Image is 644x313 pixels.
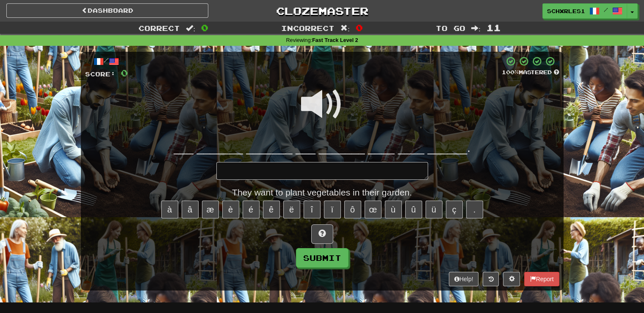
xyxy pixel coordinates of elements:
span: 0 [201,22,208,33]
button: é [243,201,260,218]
span: 0 [356,22,363,33]
button: . [466,201,483,218]
span: : [340,25,350,32]
button: ï [324,201,341,218]
span: : [471,25,481,32]
button: ê [263,201,280,218]
div: / [85,56,128,67]
span: 0 [121,67,128,78]
button: œ [365,201,381,218]
div: ___ _______ _______ ___ _______ ____ ____ ______. [85,140,559,156]
span: Score: [85,70,116,78]
button: à [161,201,178,218]
button: Help! [449,272,479,286]
button: ë [283,201,300,218]
span: SCHXRLES1 [547,7,585,15]
button: ç [446,201,463,218]
strong: Fast Track Level 2 [312,37,358,43]
button: â [182,201,199,218]
span: 11 [486,22,501,33]
span: 100 % [502,69,519,75]
div: Mastered [502,69,559,76]
button: î [304,201,321,218]
button: ù [385,201,402,218]
button: æ [202,201,219,218]
a: Clozemaster [221,3,423,18]
span: / [604,7,608,13]
button: Report [524,272,559,286]
button: ô [344,201,361,218]
span: : [186,25,195,32]
button: û [405,201,422,218]
span: Incorrect [281,24,334,32]
button: è [222,201,239,218]
button: Round history (alt+y) [483,272,499,286]
a: Dashboard [6,3,208,18]
div: They want to plant vegetables in their garden. [85,186,559,199]
span: Correct [138,24,180,32]
button: Hint! [311,224,333,244]
a: SCHXRLES1 / [542,3,627,19]
button: Submit [296,248,348,268]
span: To go [436,24,465,32]
button: ü [426,201,442,218]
